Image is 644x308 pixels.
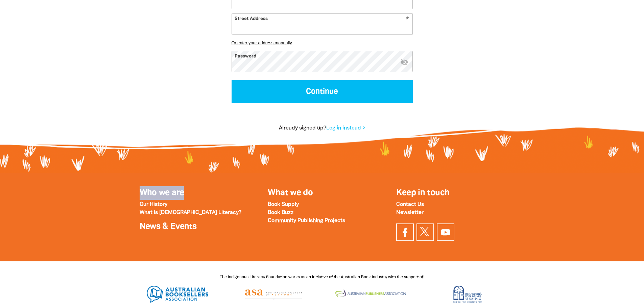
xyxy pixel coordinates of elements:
a: What is [DEMOGRAPHIC_DATA] Literacy? [140,210,241,215]
button: Continue [232,80,413,103]
a: Find us on YouTube [437,223,454,241]
a: Find us on Twitter [416,223,434,241]
a: Book Supply [268,202,299,207]
button: Or enter your address manually [232,40,413,45]
a: Community Publishing Projects [268,218,345,223]
a: What we do [268,189,313,197]
a: Contact Us [396,202,424,207]
a: Who we are [140,189,184,197]
i: Hide password [400,58,408,66]
p: Already signed up? [221,124,424,132]
a: Log in instead > [326,126,365,131]
a: Newsletter [396,210,424,215]
a: News & Events [140,223,197,231]
a: Visit our facebook page [396,223,414,241]
a: Our History [140,202,167,207]
span: Keep in touch [396,189,449,197]
button: visibility_off [400,58,408,67]
span: The Indigenous Literacy Foundation works as an initiative of the Australian Book Industry with th... [220,275,424,279]
a: Book Buzz [268,210,293,215]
